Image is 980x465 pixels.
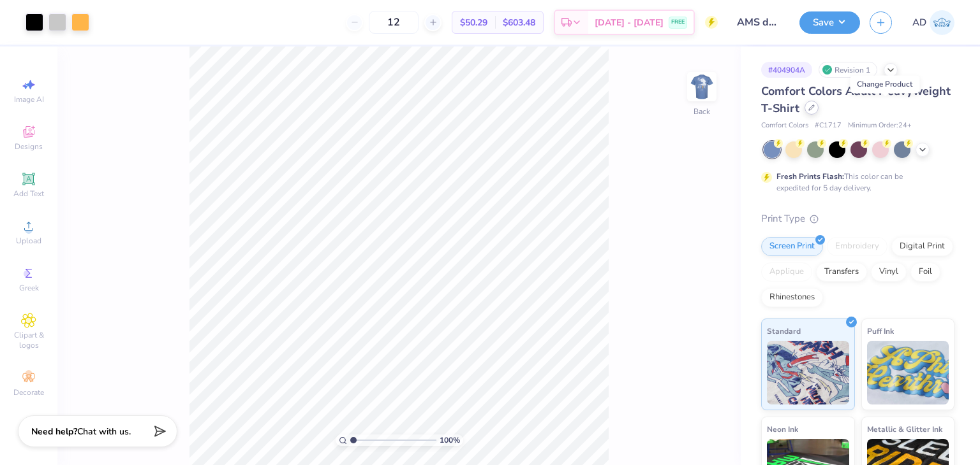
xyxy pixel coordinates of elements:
[369,11,419,34] input: – –
[13,387,44,397] span: Decorate
[891,237,953,256] div: Digital Print
[671,18,685,27] span: FREE
[761,120,808,131] span: Comfort Colors
[31,426,77,438] strong: Need help?
[799,11,860,34] button: Save
[6,330,51,350] span: Clipart & logos
[912,15,926,30] span: AD
[694,106,710,117] div: Back
[16,236,41,246] span: Upload
[761,237,823,256] div: Screen Print
[815,120,842,131] span: # C1717
[776,171,844,182] strong: Fresh Prints Flash:
[776,171,933,194] div: This color can be expedited for 5 day delivery.
[761,262,812,282] div: Applique
[848,120,912,131] span: Minimum Order: 24 +
[14,94,44,104] span: Image AI
[15,141,43,152] span: Designs
[460,16,487,29] span: $50.29
[867,341,949,404] img: Puff Ink
[827,237,887,256] div: Embroidery
[930,10,954,35] img: Anjali Dilish
[595,16,664,29] span: [DATE] - [DATE]
[871,262,907,282] div: Vinyl
[761,83,951,116] span: Comfort Colors Adult Heavyweight T-Shirt
[867,324,894,338] span: Puff Ink
[816,262,867,282] div: Transfers
[77,426,131,438] span: Chat with us.
[867,422,942,436] span: Metallic & Glitter Ink
[912,10,954,35] a: AD
[819,62,877,78] div: Revision 1
[19,283,39,293] span: Greek
[13,189,44,199] span: Add Text
[910,262,940,282] div: Foil
[503,16,535,29] span: $603.48
[440,434,460,446] span: 100 %
[761,62,812,78] div: # 404904A
[761,211,954,226] div: Print Type
[761,288,823,307] div: Rhinestones
[727,10,790,35] input: Untitled Design
[689,74,715,99] img: Back
[767,341,849,404] img: Standard
[767,422,798,436] span: Neon Ink
[850,75,919,93] div: Change Product
[767,324,801,338] span: Standard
